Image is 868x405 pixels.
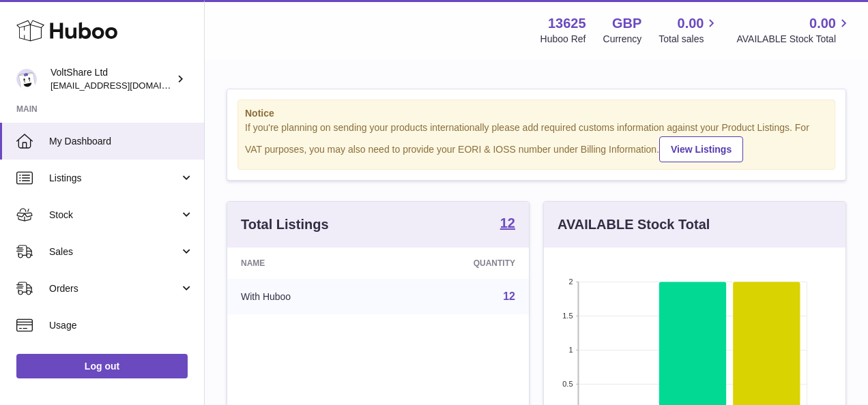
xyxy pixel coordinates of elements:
[227,247,386,279] th: Name
[540,33,586,46] div: Huboo Ref
[562,380,573,388] text: 0.5
[49,282,179,295] span: Orders
[736,33,852,46] span: AVAILABLE Stock Total
[241,215,329,234] h3: Total Listings
[245,121,828,162] div: If you're planning on sending your products internationally please add required customs informati...
[568,346,573,354] text: 1
[568,277,573,286] text: 2
[227,279,386,314] td: With Huboo
[49,135,194,148] span: My Dashboard
[50,80,201,91] span: [EMAIL_ADDRESS][DOMAIN_NAME]
[49,319,194,332] span: Usage
[16,354,188,378] a: Log out
[245,107,828,120] strong: Notice
[809,14,836,33] span: 0.00
[678,14,704,33] span: 0.00
[558,215,710,234] h3: AVAILABLE Stock Total
[49,209,179,222] span: Stock
[659,33,719,46] span: Total sales
[16,69,37,89] img: info@voltshare.co.uk
[500,216,515,230] strong: 12
[562,312,573,320] text: 1.5
[503,290,515,302] a: 12
[612,14,641,33] strong: GBP
[500,216,515,232] a: 12
[386,247,529,279] th: Quantity
[736,14,852,46] a: 0.00 AVAILABLE Stock Total
[659,136,743,162] a: View Listings
[548,14,586,33] strong: 13625
[49,172,179,185] span: Listings
[50,66,173,92] div: VoltShare Ltd
[49,245,179,258] span: Sales
[659,14,719,46] a: 0.00 Total sales
[603,33,642,46] div: Currency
